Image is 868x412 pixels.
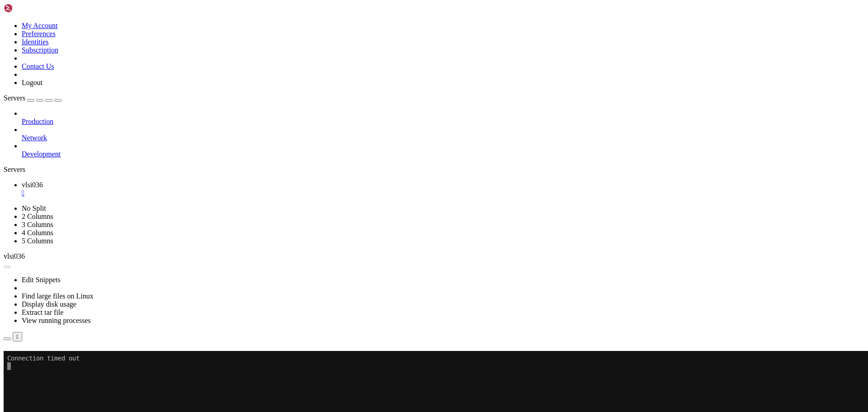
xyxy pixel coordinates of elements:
a: 2 Columns [22,213,53,220]
a: Identities [22,38,49,46]
x-row: Connection timed out [4,4,750,11]
a: View running processes [22,317,91,324]
a: Subscription [22,46,58,54]
a: Display disk usage [22,300,76,308]
span: Servers [4,94,25,102]
div:  [16,333,19,340]
a: No Split [22,204,46,212]
a: vlsi036 [22,181,864,197]
span: vlsi036 [22,181,43,189]
a: My Account [22,22,58,29]
div: (0, 1) [4,11,7,19]
a: 4 Columns [22,229,53,237]
a: Edit Snippets [22,276,61,284]
a: 3 Columns [22,221,53,228]
a: Find large files on Linux [22,292,94,300]
a: Logout [22,79,42,86]
a: Production [22,118,864,126]
a:  [22,189,864,197]
a: 5 Columns [22,237,53,245]
span: Network [22,134,47,142]
span: vlsi036 [4,252,25,260]
a: Preferences [22,30,56,38]
li: Development [22,142,864,158]
div: Servers [4,166,864,174]
a: Servers [4,94,61,102]
a: Development [22,150,864,158]
span: Production [22,118,53,125]
span: Development [22,150,61,158]
button:  [13,332,22,341]
a: Contact Us [22,62,54,70]
li: Network [22,126,864,142]
li: Production [22,109,864,126]
img: Shellngn [4,4,56,13]
a: Network [22,134,864,142]
a: Extract tar file [22,308,63,316]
